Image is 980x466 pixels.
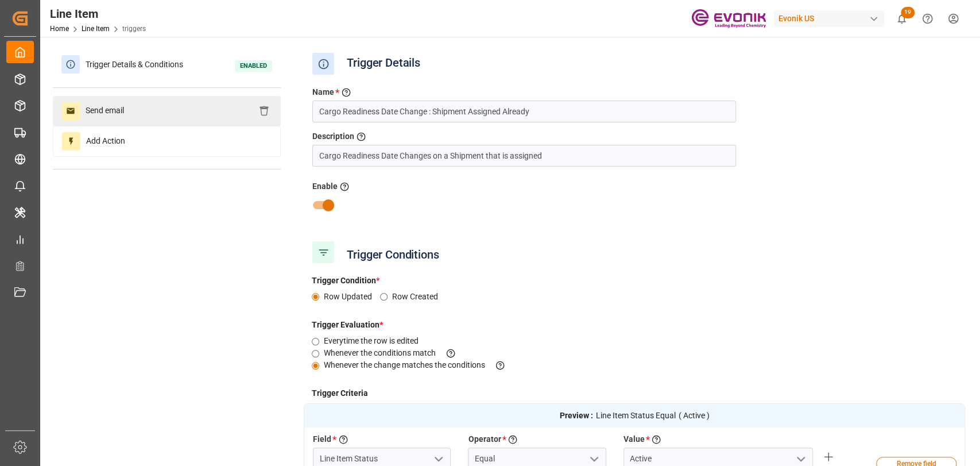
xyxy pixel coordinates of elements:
label: Enable [312,180,338,192]
label: Whenever the conditions match [324,347,465,359]
h4: Trigger Evaluation [304,319,965,331]
span: Send email [80,102,130,120]
span: Line Item Status Equal [596,410,676,422]
h4: Trigger Criteria [304,387,965,399]
span: Trigger Details [341,53,426,75]
span: Trigger Details & Conditions [80,56,189,74]
span: Trigger Conditions [341,245,444,264]
label: Field [313,433,331,446]
a: Home [50,25,69,33]
input: Enter name [312,101,736,122]
label: Name [312,86,334,99]
button: Evonik US [774,7,889,29]
div: Evonik US [774,10,884,27]
label: Row Updated [324,291,380,303]
div: Line Item [50,5,146,22]
label: Description [312,130,354,143]
button: Help Center [915,6,940,32]
label: Whenever the change matches the conditions [324,359,514,371]
span: ( Active ) [679,410,710,422]
span: Enabled [235,60,272,72]
span: 19 [901,7,915,18]
label: Everytime the row is edited [324,335,427,347]
button: show 19 new notifications [889,6,915,32]
label: Row Created [392,291,446,303]
span: Add Action [80,132,131,151]
h4: Trigger Condition [304,275,965,287]
label: Operator [468,433,501,446]
label: Value [623,433,645,446]
input: Enter description [312,145,736,167]
strong: Preview : [560,410,593,422]
img: Evonik-brand-mark-Deep-Purple-RGB.jpeg_1700498283.jpeg [691,9,766,29]
a: Line Item [82,25,110,33]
